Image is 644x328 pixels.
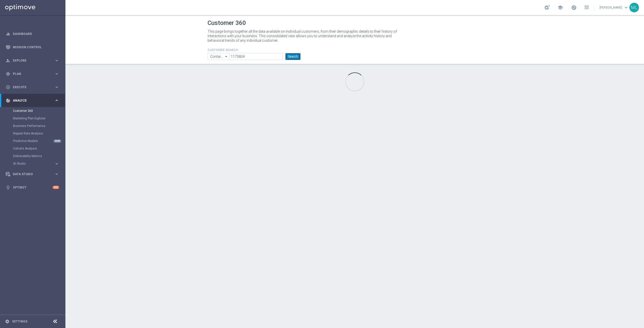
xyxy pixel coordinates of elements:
i: person_search [6,58,10,63]
i: settings [5,319,10,324]
button: play_circle_outline Execute keyboard_arrow_right [6,85,59,89]
i: equalizer [6,32,10,36]
a: Customer 360 [13,109,52,113]
a: Marketing Plan Explorer [13,116,52,120]
button: BI Studio keyboard_arrow_right [13,162,59,166]
div: NEW [53,139,61,143]
button: Search [285,53,301,60]
a: Settings [12,320,27,323]
span: BI Studio [13,162,49,165]
div: +10 [53,186,59,189]
i: keyboard_arrow_right [54,172,59,176]
div: Predictive Models [13,137,65,145]
i: keyboard_arrow_right [54,58,59,63]
i: keyboard_arrow_right [54,71,59,76]
span: Explore [13,59,54,62]
i: track_changes [6,98,10,103]
input: Enter CID, Email, name or phone [229,53,283,60]
i: gps_fixed [6,72,10,76]
i: keyboard_arrow_right [54,161,59,166]
input: Contains [208,53,229,60]
div: Optibot [6,181,59,194]
span: Analyze [13,99,54,102]
span: Data Studio [13,173,54,176]
a: Dashboard [13,27,59,40]
span: school [557,5,563,10]
div: Customer 360 [13,107,65,115]
button: gps_fixed Plan keyboard_arrow_right [6,72,59,76]
i: keyboard_arrow_right [54,85,59,89]
div: Deliverability Metrics [13,152,65,160]
a: Deliverability Metrics [13,154,52,158]
button: Data Studio keyboard_arrow_right [6,172,59,176]
div: Mission Control [6,40,59,54]
div: BI Studio [13,162,54,165]
div: Explore [6,58,54,63]
button: person_search Explore keyboard_arrow_right [6,59,59,63]
button: equalizer Dashboard [6,32,59,36]
a: Repeat Rate Analysis [13,131,52,135]
i: arrow_drop_down [224,53,229,60]
span: Execute [13,86,54,89]
a: Mission Control [13,40,59,54]
div: Repeat Rate Analysis [13,130,65,137]
button: track_changes Analyze keyboard_arrow_right [6,99,59,103]
div: Analyze [6,98,54,103]
div: Cohorts Analysis [13,145,65,152]
div: BI Studio [13,160,65,167]
span: Plan [13,72,54,75]
div: Marketing Plan Explorer [13,115,65,122]
h4: CUSTOMER SEARCH [208,48,301,52]
div: Plan [6,72,54,76]
div: ML [629,3,639,12]
i: lightbulb [6,185,10,190]
div: Execute [6,85,54,89]
p: This page brings together all the data available on individual customers, from their demographic ... [208,29,401,43]
button: Mission Control [6,45,59,49]
h1: Customer 360 [208,19,502,27]
i: play_circle_outline [6,85,10,89]
a: Predictive Models [13,139,52,143]
div: Data Studio [6,172,54,176]
div: Dashboard [6,27,59,40]
a: Business Performance [13,124,52,128]
i: keyboard_arrow_right [54,98,59,103]
button: lightbulb Optibot +10 [6,185,59,190]
a: [PERSON_NAME]keyboard_arrow_down [599,4,629,11]
span: keyboard_arrow_down [623,5,629,10]
a: Cohorts Analysis [13,147,52,151]
a: Optibot [13,181,53,194]
div: Business Performance [13,122,65,130]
